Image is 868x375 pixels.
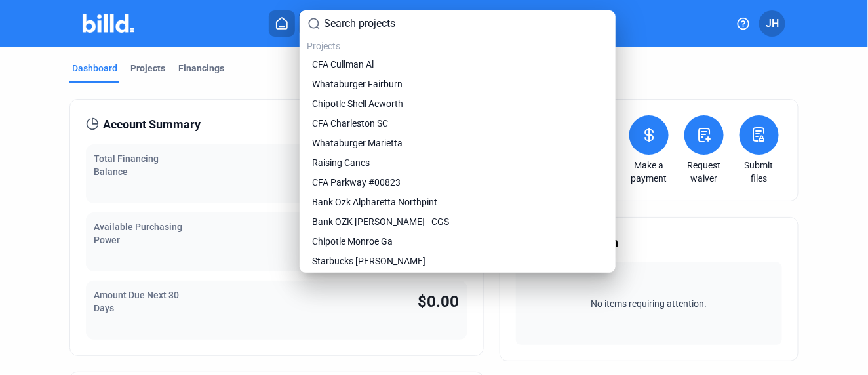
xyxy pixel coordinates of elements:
[313,97,404,110] span: Chipotle Shell Acworth
[313,136,403,149] span: Whataburger Marietta
[313,156,370,169] span: Raising Canes
[313,77,403,90] span: Whataburger Fairburn
[313,235,393,248] span: Chipotle Monroe Ga
[313,58,374,71] span: CFA Cullman Al
[307,41,341,51] span: Projects
[325,16,608,31] input: Search projects
[313,176,401,189] span: CFA Parkway #00823
[313,254,426,267] span: Starbucks [PERSON_NAME]
[313,117,389,130] span: CFA Charleston SC
[313,215,450,228] span: Bank OZK [PERSON_NAME] - CGS
[313,195,438,208] span: Bank Ozk Alpharetta Northpint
